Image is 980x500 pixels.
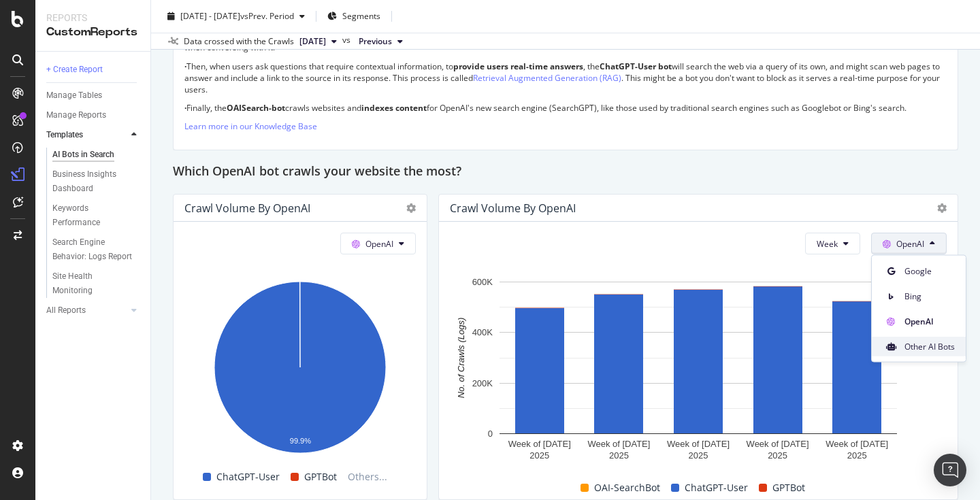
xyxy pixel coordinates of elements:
[438,194,958,500] div: Crawl Volume by OpenAIWeekOpenAIA chart.OAI-SearchBotChatGPT-UserGPTBot
[847,450,867,461] text: 2025
[184,61,947,95] p: Then, when users ask questions that require contextual information, to , the will search the web ...
[450,275,947,465] svg: A chart.
[904,290,955,302] span: Bing
[609,450,629,461] text: 2025
[304,469,337,485] span: GPTBot
[162,5,310,27] button: [DATE] - [DATE]vsPrev. Period
[180,10,240,22] span: [DATE] - [DATE]
[184,61,186,72] strong: ·
[46,63,103,77] div: + Create Report
[904,315,955,327] span: OpenAI
[529,450,549,461] text: 2025
[290,437,311,446] text: 99.9%
[472,277,493,287] text: 600K
[667,439,730,449] text: Week of [DATE]
[768,450,787,461] text: 2025
[294,33,342,50] button: [DATE]
[52,269,129,298] div: Site Health Monitoring
[52,269,141,298] a: Site Health Monitoring
[46,24,140,40] div: CustomReports
[772,480,805,496] span: GPTBot
[299,35,326,48] span: 2025 Sep. 2nd
[904,265,955,277] span: Google
[587,439,650,449] text: Week of [DATE]
[46,108,106,122] div: Manage Reports
[227,102,285,114] strong: OAISearch-bot
[473,72,621,84] a: Retrieval Augmented Generation (RAG)
[46,108,141,122] a: Manage Reports
[173,194,427,500] div: Crawl Volume by OpenAIOpenAIA chart.ChatGPT-UserGPTBotOthers...
[46,88,141,103] a: Manage Tables
[46,303,127,318] a: All Reports
[52,167,141,196] a: Business Insights Dashboard
[240,10,294,22] span: vs Prev. Period
[184,201,310,215] div: Crawl Volume by OpenAI
[184,120,317,132] a: Learn more in our Knowledge Base
[456,318,466,398] text: No. of Crawls (Logs)
[450,201,576,215] div: Crawl Volume by OpenAI
[488,429,493,439] text: 0
[184,102,186,114] strong: ·
[685,480,748,496] span: ChatGPT-User
[747,439,809,449] text: Week of [DATE]
[594,480,660,496] span: OAI-SearchBot
[871,233,947,254] button: OpenAI
[904,340,955,352] span: Other AI Bots
[184,275,416,465] svg: A chart.
[342,469,393,485] span: Others...
[52,235,133,264] div: Search Engine Behavior: Logs Report
[342,34,353,46] span: vs
[359,35,392,48] span: Previous
[353,33,408,50] button: Previous
[896,238,924,250] span: OpenAI
[340,233,416,254] button: OpenAI
[46,11,140,24] div: Reports
[453,61,583,72] strong: provide users real-time answers
[934,454,966,486] div: Open Intercom Messenger
[472,378,493,388] text: 200K
[52,167,131,196] div: Business Insights Dashboard
[184,35,294,48] div: Data crossed with the Crawls
[46,128,127,142] a: Templates
[52,201,129,230] div: Keywords Performance
[342,10,380,22] span: Segments
[46,88,102,103] div: Manage Tables
[46,128,83,142] div: Templates
[184,102,947,114] p: Finally, the crawls websites and for OpenAI's new search engine (SearchGPT), like those used by t...
[805,233,860,254] button: Week
[52,235,141,264] a: Search Engine Behavior: Logs Report
[173,161,461,183] h2: Which OpenAI bot crawls your website the most?
[600,61,672,72] strong: ChatGPT-User bot
[173,161,958,183] div: Which OpenAI bot crawls your website the most?
[46,63,141,77] a: + Create Report
[52,201,141,230] a: Keywords Performance
[322,5,386,27] button: Segments
[46,303,86,318] div: All Reports
[52,148,114,162] div: AI Bots in Search
[216,469,280,485] span: ChatGPT-User
[508,439,571,449] text: Week of [DATE]
[361,102,427,114] strong: indexes content
[817,238,838,250] span: Week
[52,148,141,162] a: AI Bots in Search
[826,439,888,449] text: Week of [DATE]
[689,450,708,461] text: 2025
[365,238,393,250] span: OpenAI
[472,328,493,338] text: 400K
